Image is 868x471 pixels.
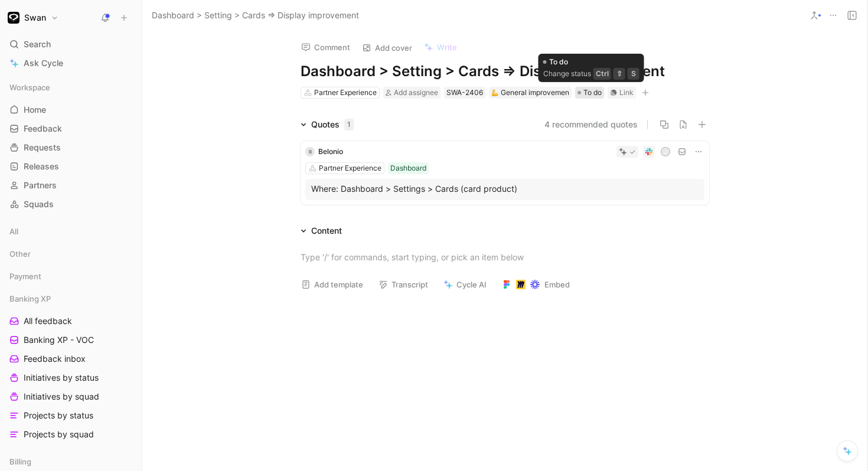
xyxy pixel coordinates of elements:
a: Initiatives by squad [5,388,137,405]
span: Search [24,37,51,51]
div: All [5,223,137,244]
div: To do [575,87,604,99]
div: Banking XPAll feedbackBanking XP - VOCFeedback inboxInitiatives by statusInitiatives by squadProj... [5,290,137,443]
div: B [305,147,315,156]
button: SwanSwan [5,9,61,26]
div: Other [5,245,137,263]
a: Banking XP - VOC [5,331,137,349]
div: Billing [5,453,137,470]
span: Releases [24,161,59,172]
div: Banking XP [5,290,137,308]
span: Initiatives by squad [24,391,99,403]
div: Content [311,224,342,238]
button: Comment [296,39,355,55]
span: Ask Cycle [24,56,63,70]
div: Workspace [5,78,137,96]
span: Belonio [318,147,343,156]
div: General improvement [491,87,569,99]
button: Cycle AI [438,276,492,293]
div: 💪General improvement [489,87,572,99]
a: Projects by status [5,407,137,424]
a: Projects by squad [5,426,137,443]
span: Partners [24,179,57,191]
span: Feedback inbox [24,353,86,365]
div: Partner Experience [314,87,377,99]
p: Where: Dashboard > Settings > Cards (card product) [311,182,699,195]
button: Transcript [373,276,433,293]
a: Feedback [5,120,137,138]
span: Squads [24,198,54,210]
span: Banking XP [9,293,51,305]
span: Projects by status [24,410,93,421]
span: Home [24,104,46,116]
div: Payment [5,267,137,289]
img: 💪 [491,89,498,96]
span: Initiatives by status [24,372,99,384]
span: Write [437,42,457,53]
a: Feedback inbox [5,350,137,368]
a: Home [5,101,137,119]
div: Payment [5,267,137,285]
div: J [662,148,670,156]
span: Projects by squad [24,429,94,440]
a: All feedback [5,312,137,330]
h1: Swan [24,12,46,23]
div: Search [5,35,137,53]
span: Add assignee [394,88,438,97]
div: SWA-2406 [446,87,483,99]
div: Dashboard [390,162,426,174]
span: To do [583,87,602,99]
a: Requests [5,139,137,156]
span: All feedback [24,315,72,327]
div: Quotes [311,117,354,132]
div: 1 [344,119,354,130]
span: Dashboard > Setting > Cards => Display improvement [152,8,359,22]
button: Add template [296,276,368,293]
span: All [9,225,18,237]
button: Embed [497,276,575,293]
div: Link [619,87,634,99]
h1: Dashboard > Setting > Cards => Display improvement [301,62,709,81]
div: Other [5,245,137,266]
img: Swan [8,12,19,24]
a: Releases [5,158,137,175]
span: Feedback [24,123,62,135]
button: 4 recommended quotes [544,117,638,132]
a: Ask Cycle [5,54,137,72]
a: Initiatives by status [5,369,137,387]
div: Quotes1 [296,117,358,132]
button: Add cover [357,40,417,56]
a: Partners [5,176,137,194]
div: Partner Experience [319,162,381,174]
span: Banking XP - VOC [24,334,94,346]
span: Billing [9,456,31,467]
button: Write [419,39,462,55]
div: All [5,223,137,240]
span: Other [9,248,31,260]
span: Payment [9,270,41,282]
span: Workspace [9,81,50,93]
span: Requests [24,142,61,153]
a: Squads [5,195,137,213]
div: Content [296,224,347,238]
